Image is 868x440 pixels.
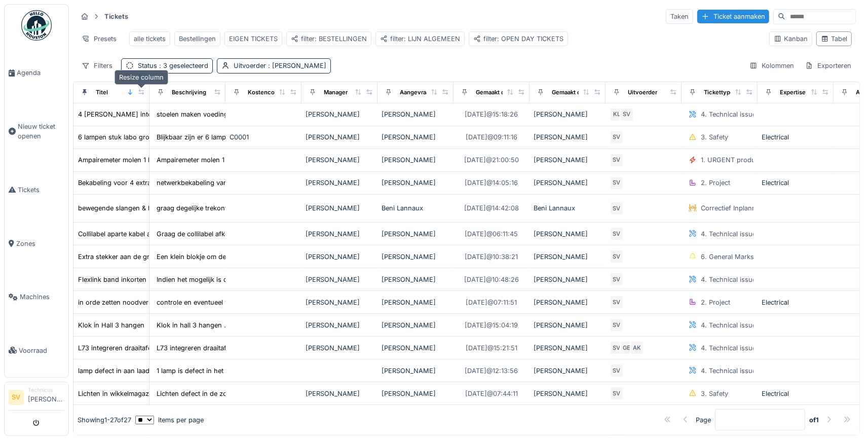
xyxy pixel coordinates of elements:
div: Flexlink band inkorten [78,275,146,284]
div: 4. Technical issue [701,320,756,330]
li: [PERSON_NAME] [28,386,64,408]
div: 2. Project [701,178,730,188]
div: [PERSON_NAME] [534,320,601,330]
div: [PERSON_NAME] [306,275,373,284]
div: [PERSON_NAME] [306,203,373,213]
div: [PERSON_NAME] [306,178,373,188]
div: [DATE] @ 10:48:26 [464,275,519,284]
div: Ampairemeter molen 1 kan niet verhoogd worden [78,155,230,165]
div: Technicus [28,386,64,394]
div: AK [630,341,644,355]
div: Filters [77,58,117,73]
div: [PERSON_NAME] [382,252,449,262]
img: Badge_color-CXgf-gQk.svg [21,10,52,41]
div: SV [610,318,624,332]
div: [PERSON_NAME] [382,389,449,398]
div: filter: LIJN ALGEMEEN [380,34,460,44]
div: KL [610,107,624,122]
div: [DATE] @ 15:21:51 [466,343,517,353]
div: [DATE] @ 15:18:26 [465,109,518,119]
a: Agenda [5,46,68,100]
div: [PERSON_NAME] [306,155,373,165]
div: [DATE] @ 07:44:11 [465,389,518,398]
span: Tickets [18,185,64,195]
div: SV [610,227,624,241]
a: Machines [5,270,68,324]
div: Electrical [762,178,829,188]
div: 1. URGENT production line disruption [701,155,817,165]
div: [PERSON_NAME] [306,389,373,398]
div: Klok in Hall 3 hangen [78,320,144,330]
div: Tabel [821,34,847,44]
div: Aangevraagd door [400,88,450,97]
div: Graag de collilabel afkoppelen van de machine. ... [157,229,311,239]
div: items per page [135,415,204,425]
div: [PERSON_NAME] [306,343,373,353]
div: L73 integreren draaitafel en controleweger [78,343,209,353]
div: graag degelijke trekontlasting voorzien zoals o... [157,203,307,213]
div: Ticket aanmaken [697,10,769,23]
div: [PERSON_NAME] [382,343,449,353]
div: Beschrijving [172,88,206,97]
div: [DATE] @ 15:04:19 [465,320,518,330]
a: Nieuw ticket openen [5,100,68,163]
div: Electrical [762,298,829,307]
div: [PERSON_NAME] [534,275,601,284]
div: Status [138,61,208,70]
div: 2. Project [701,298,730,307]
div: C0001 [230,132,297,142]
div: Collilabel aparte kabel aanmaken [78,229,178,239]
div: 4. Technical issue [701,109,756,119]
div: 4. Technical issue [701,343,756,353]
div: bewegende slangen & kabels rotatiebeweging deponering links & rechts schuren overal tegen en trek... [78,203,446,213]
div: SV [610,386,624,400]
div: Uitvoerder [234,61,326,70]
div: [PERSON_NAME] [534,343,601,353]
div: Gemaakt op [476,88,508,97]
div: SV [620,107,634,122]
div: [PERSON_NAME] [382,298,449,307]
div: Page [696,415,711,425]
div: [PERSON_NAME] [534,178,601,188]
div: filter: OPEN DAY TICKETS [473,34,563,44]
div: [DATE] @ 07:11:51 [466,298,517,307]
div: [DATE] @ 12:13:56 [465,366,518,376]
div: Manager [324,88,348,97]
div: Beni Lannaux [382,203,449,213]
div: Bestellingen [179,34,216,44]
div: [PERSON_NAME] [382,275,449,284]
div: Titel [96,88,108,97]
div: [PERSON_NAME] [306,109,373,119]
div: [PERSON_NAME] [534,389,601,398]
div: 4. Technical issue [701,366,756,376]
div: Uitvoerder [628,88,657,97]
div: Presets [77,31,121,46]
div: [PERSON_NAME] [382,155,449,165]
div: lamp defect in aan laaddock Hal 4 [78,366,183,376]
div: [PERSON_NAME] [382,320,449,330]
div: SV [610,201,624,215]
div: 4 [PERSON_NAME] integreren op L71,77,78,79 [78,109,221,119]
div: Kostencode [248,88,282,97]
div: [DATE] @ 21:00:50 [464,155,519,165]
div: Lichten in wikkelmagazijn defect [78,389,177,398]
div: [DATE] @ 14:42:08 [464,203,519,213]
span: : [PERSON_NAME] [266,62,326,69]
div: Kanban [774,34,808,44]
div: [PERSON_NAME] [382,366,449,376]
div: Indien het mogelijk is deze band in te korten [157,275,293,284]
div: Blijkbaar zijn er 6 lampen stuk in het labo gro... [157,132,302,142]
div: 6 lampen stuk labo groene koffie (1e verd.) [78,132,211,142]
span: : 3 geselecteerd [157,62,208,69]
div: netwerkbekabeling vanuit datakast naar montagep... [157,178,318,188]
div: Resize column [115,70,168,85]
span: Zones [16,239,64,248]
div: SV [610,176,624,190]
div: 1 lamp is defect in het sas aan dock hal 4 [157,366,284,376]
div: SV [610,130,624,144]
div: SV [610,295,624,309]
span: Agenda [17,68,64,78]
div: filter: BESTELLINGEN [291,34,367,44]
span: Machines [20,292,64,302]
div: Gemaakt door [552,88,590,97]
